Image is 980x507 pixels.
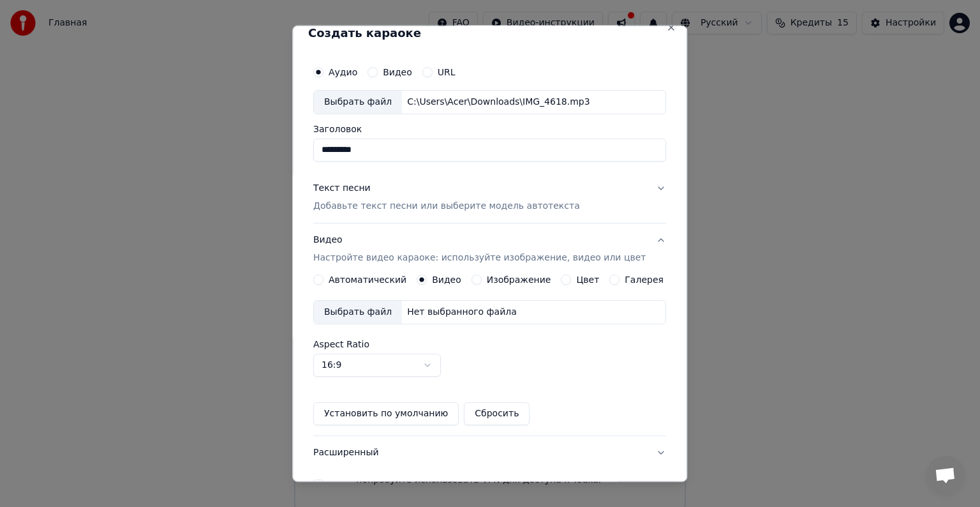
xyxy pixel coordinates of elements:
[313,436,666,469] button: Расширенный
[625,275,664,284] label: Галерея
[313,402,459,425] button: Установить по умолчанию
[487,275,551,284] label: Изображение
[432,275,461,284] label: Видео
[313,234,646,264] div: Видео
[329,68,357,77] label: Аудио
[313,200,580,213] p: Добавьте текст песни или выберите модель автотекста
[329,480,598,489] label: Я принимаю
[314,91,402,114] div: Выбрать файл
[329,275,406,284] label: Автоматический
[438,68,456,77] label: URL
[313,172,666,223] button: Текст песниДобавьте текст песни или выберите модель автотекста
[313,125,666,133] label: Заголовок
[308,27,671,39] h2: Создать караоке
[314,301,402,324] div: Выбрать файл
[464,402,530,425] button: Сбросить
[577,275,600,284] label: Цвет
[313,340,666,349] label: Aspect Ratio
[402,306,522,319] div: Нет выбранного файла
[313,252,646,264] p: Настройте видео караоке: используйте изображение, видео или цвет
[313,182,371,195] div: Текст песни
[402,96,595,109] div: C:\Users\Acer\Downloads\IMG_4618.mp3
[313,223,666,275] button: ВидеоНастройте видео караоке: используйте изображение, видео или цвет
[392,480,598,489] button: Я принимаю
[313,275,666,435] div: ВидеоНастройте видео караоке: используйте изображение, видео или цвет
[383,68,412,77] label: Видео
